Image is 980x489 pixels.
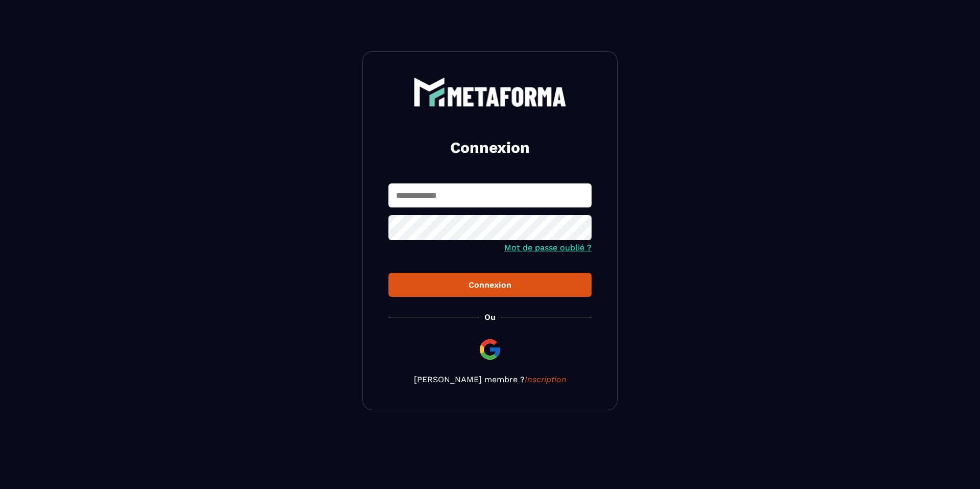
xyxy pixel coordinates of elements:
[478,337,502,362] img: google
[401,137,579,158] h2: Connexion
[504,243,592,252] a: Mot de passe oublié ?
[525,375,567,384] a: Inscription
[388,375,592,384] p: [PERSON_NAME] membre ?
[397,280,583,290] div: Connexion
[413,77,567,107] img: logo
[388,77,592,107] a: logo
[484,312,496,322] p: Ou
[388,273,592,297] button: Connexion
